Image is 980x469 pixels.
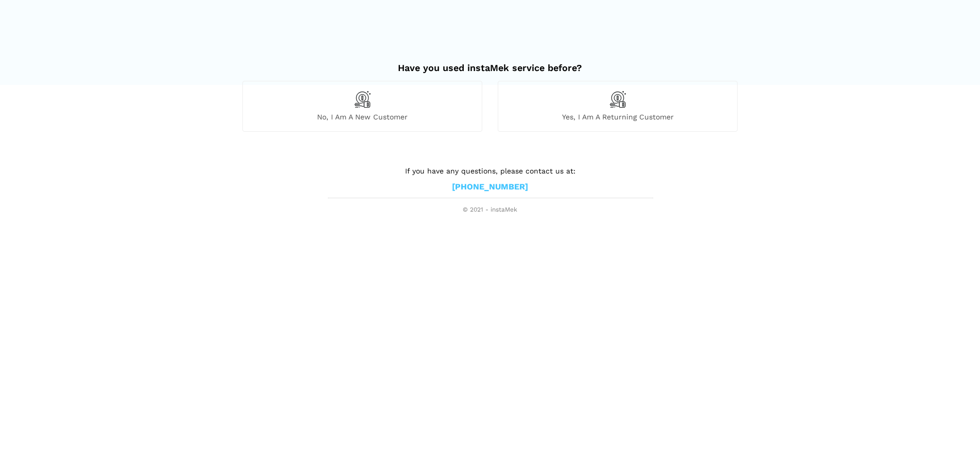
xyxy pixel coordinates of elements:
[243,112,482,121] span: No, I am a new customer
[498,112,737,121] span: Yes, I am a returning customer
[328,165,652,177] p: If you have any questions, please contact us at:
[328,206,652,214] span: © 2021 - instaMek
[452,182,528,193] a: [PHONE_NUMBER]
[242,52,738,74] h2: Have you used instaMek service before?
